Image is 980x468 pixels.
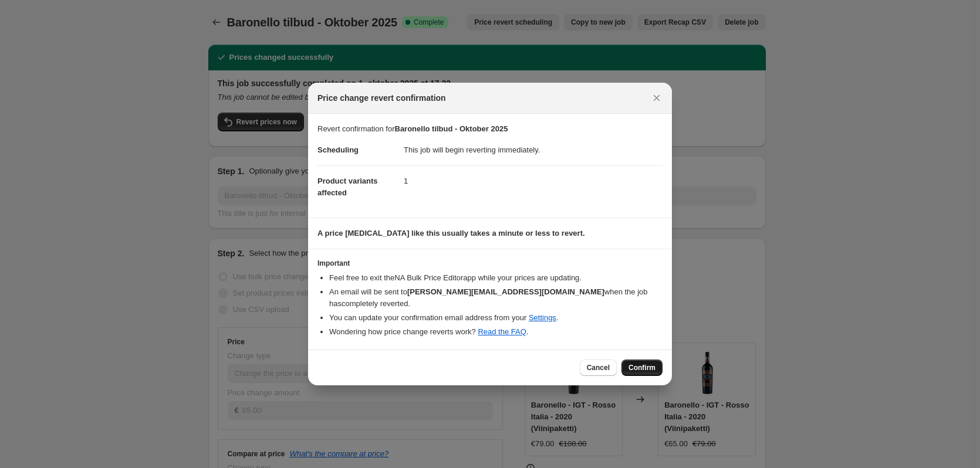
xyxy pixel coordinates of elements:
span: Scheduling [317,145,359,154]
li: Wondering how price change reverts work? . [329,326,663,338]
a: Read the FAQ [478,327,526,336]
li: Feel free to exit the NA Bulk Price Editor app while your prices are updating. [329,272,663,284]
b: Baronello tilbud - Oktober 2025 [395,124,508,133]
span: Price change revert confirmation [317,92,446,104]
li: An email will be sent to when the job has completely reverted . [329,286,663,310]
span: Confirm [628,363,655,372]
li: You can update your confirmation email address from your . [329,312,663,324]
button: Close [648,90,665,106]
b: [PERSON_NAME][EMAIL_ADDRESS][DOMAIN_NAME] [407,287,604,296]
p: Revert confirmation for [317,123,663,135]
span: Cancel [587,363,610,372]
button: Cancel [580,360,617,376]
span: Product variants affected [317,177,378,197]
h3: Important [317,259,663,268]
b: A price [MEDICAL_DATA] like this usually takes a minute or less to revert. [317,229,585,238]
dd: 1 [404,165,663,196]
a: Settings [529,313,556,322]
button: Confirm [621,360,663,376]
dd: This job will begin reverting immediately. [404,135,663,165]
